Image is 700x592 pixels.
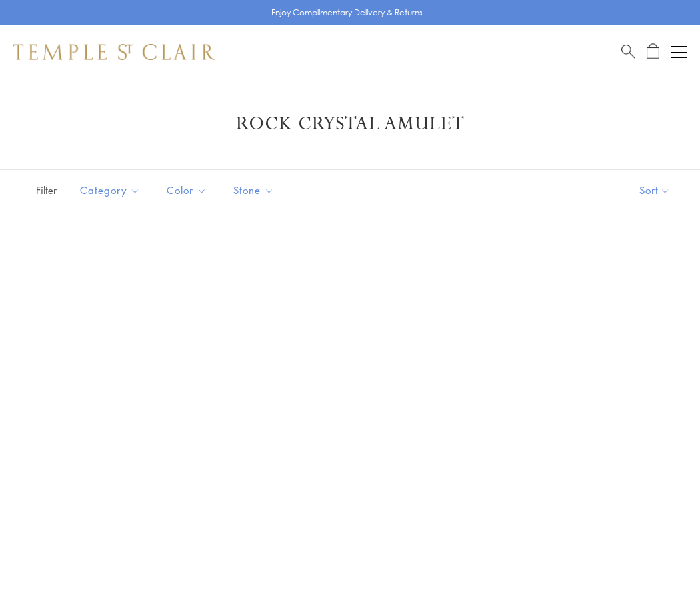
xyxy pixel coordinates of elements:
[157,175,217,205] button: Color
[609,170,700,211] button: Show sort by
[223,175,284,205] button: Stone
[271,6,423,19] p: Enjoy Complimentary Delivery & Returns
[70,175,150,205] button: Category
[671,44,687,60] button: Open navigation
[647,43,659,60] a: Open Shopping Bag
[13,44,215,60] img: Temple St. Clair
[227,182,284,199] span: Stone
[73,182,150,199] span: Category
[160,182,217,199] span: Color
[621,43,635,60] a: Search
[33,112,667,136] h1: Rock Crystal Amulet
